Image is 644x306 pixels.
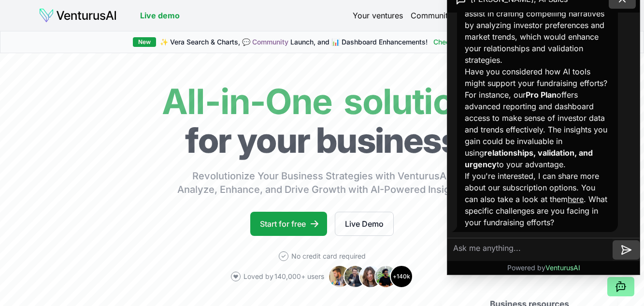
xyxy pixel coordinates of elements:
a: Your ventures [353,10,403,21]
a: here [568,194,584,204]
strong: relationships, validation, and urgency [465,148,593,169]
a: Live Demo [335,212,394,236]
img: logo [39,8,117,23]
p: Powered by [507,263,580,273]
p: If you're interested, I can share more about our subscription options. You can also take a look a... [465,170,610,228]
img: Avatar 2 [343,265,367,288]
span: ✨ Vera Search & Charts, 💬 Launch, and 📊 Dashboard Enhancements! [160,37,428,47]
a: Community [411,10,452,21]
a: Check them out here [433,37,511,47]
a: Community [252,38,288,46]
img: Avatar 4 [374,265,398,288]
a: Start for free [250,212,327,236]
strong: Pro Plan [526,90,557,100]
p: Have you considered how AI tools might support your fundraising efforts? For instance, our offers... [465,66,610,170]
a: Live demo [140,10,180,21]
span: VenturusAI [545,263,580,272]
img: Avatar 1 [328,265,351,288]
div: New [133,37,156,47]
img: Avatar 3 [359,265,382,288]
